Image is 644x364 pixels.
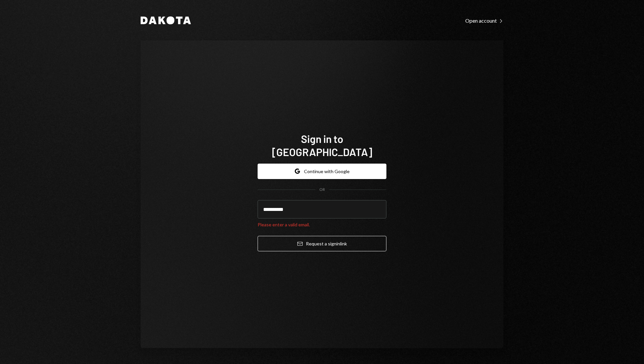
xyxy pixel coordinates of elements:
h1: Sign in to [GEOGRAPHIC_DATA] [258,132,386,158]
div: Open account [465,17,503,24]
div: Please enter a valid email. [258,221,386,228]
button: Request a signinlink [258,236,386,251]
button: Continue with Google [258,164,386,179]
div: OR [319,187,325,193]
a: Open account [465,17,503,24]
